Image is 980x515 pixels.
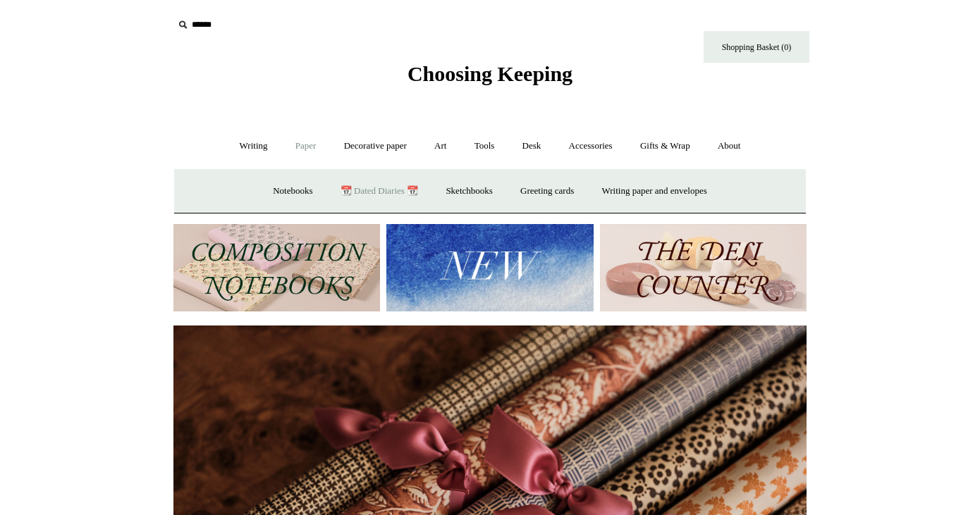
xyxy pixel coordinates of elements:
[462,128,508,165] a: Tools
[704,31,809,63] a: Shopping Basket (0)
[705,128,754,165] a: About
[627,128,703,165] a: Gifts & Wrap
[227,128,281,165] a: Writing
[408,62,572,85] span: Choosing Keeping
[508,173,587,210] a: Greeting cards
[408,73,572,83] a: Choosing Keeping
[331,128,419,165] a: Decorative paper
[556,128,625,165] a: Accessories
[173,224,380,312] img: 202302 Composition ledgers.jpg__PID:69722ee6-fa44-49dd-a067-31375e5d54ec
[422,128,459,165] a: Art
[433,173,505,210] a: Sketchbooks
[386,224,593,312] img: New.jpg__PID:f73bdf93-380a-4a35-bcfe-7823039498e1
[328,173,431,210] a: 📆 Dated Diaries 📆
[283,128,329,165] a: Paper
[260,173,325,210] a: Notebooks
[510,128,554,165] a: Desk
[600,224,807,312] img: The Deli Counter
[589,173,720,210] a: Writing paper and envelopes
